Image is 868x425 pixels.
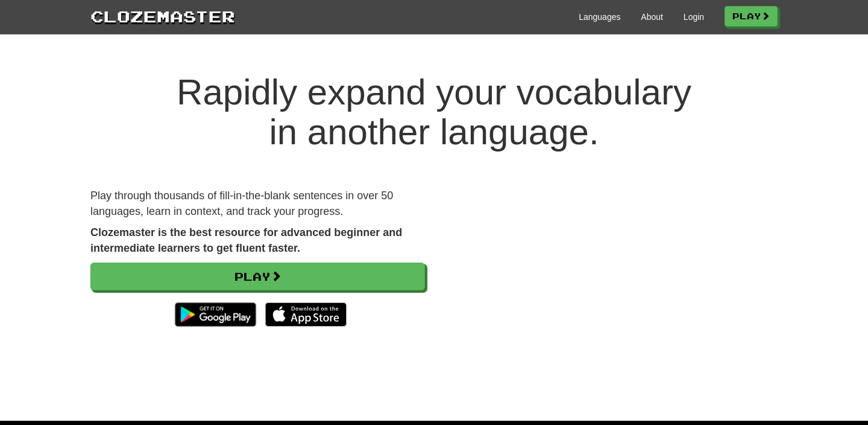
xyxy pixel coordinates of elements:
[90,188,425,219] p: Play through thousands of fill-in-the-blank sentences in over 50 languages, learn in context, and...
[90,263,425,290] a: Play
[265,302,347,327] img: Download_on_the_App_Store_Badge_US-UK_135x40-25178aeef6eb6b83b96f5f2d004eda3bffbb37122de64afbaef7...
[725,6,778,27] a: Play
[169,296,262,333] img: Get it on Google Play
[90,5,235,27] a: Clozemaster
[684,11,704,23] a: Login
[90,226,402,254] strong: Clozemaster is the best resource for advanced beginner and intermediate learners to get fluent fa...
[579,11,620,23] a: Languages
[641,11,663,23] a: About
